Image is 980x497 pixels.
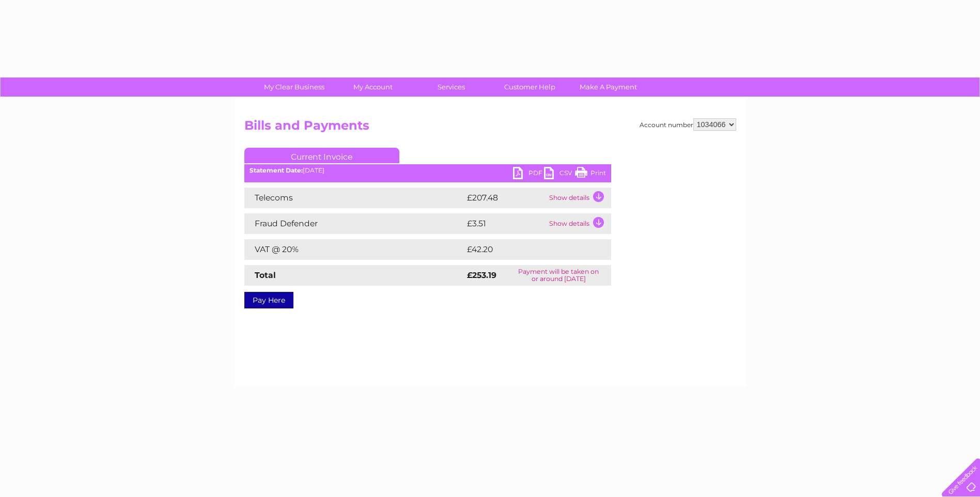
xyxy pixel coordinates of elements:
a: Current Invoice [244,148,399,163]
b: Statement Date: [250,166,303,174]
strong: Total [255,270,276,280]
td: £42.20 [464,239,590,260]
a: My Account [330,77,415,97]
a: Pay Here [244,292,293,308]
a: Make A Payment [566,77,651,97]
td: Telecoms [244,188,464,208]
a: My Clear Business [252,77,337,97]
td: Show details [547,188,611,208]
h2: Bills and Payments [244,118,736,138]
td: Payment will be taken on or around [DATE] [506,265,611,286]
a: CSV [544,167,575,182]
div: [DATE] [244,167,611,174]
td: Fraud Defender [244,213,464,234]
a: Services [409,77,494,97]
td: £3.51 [464,213,547,234]
td: Show details [547,213,611,234]
strong: £253.19 [467,270,496,280]
div: Account number [640,118,736,131]
td: £207.48 [464,188,547,208]
a: Customer Help [487,77,572,97]
a: Print [575,167,606,182]
td: VAT @ 20% [244,239,464,260]
a: PDF [513,167,544,182]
